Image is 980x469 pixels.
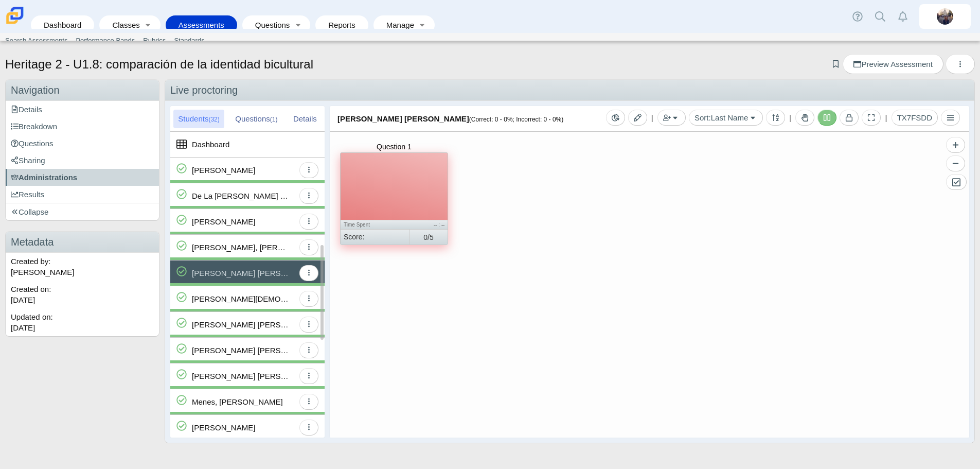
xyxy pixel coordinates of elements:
div: Students [173,110,224,128]
span: TX7FSDD [897,113,932,122]
small: (Correct: 0 - 0%; Incorrect: 0 - 0%) [469,116,563,123]
a: Toggle expanded [141,15,155,34]
span: Collapse [11,207,48,216]
div: [PERSON_NAME] [PERSON_NAME] [192,260,290,286]
span: | [885,113,887,122]
a: Collapse [6,203,159,220]
a: Alerts [892,5,914,28]
span: | [789,113,791,122]
a: Search Assessments [1,33,72,48]
div: [PERSON_NAME] [192,158,255,183]
div: -- : -- [394,220,444,229]
div: De La [PERSON_NAME] [PERSON_NAME] [192,183,290,209]
span: Sharing [11,156,45,165]
div: Time Spent [344,220,394,229]
a: Preview Assessment [843,54,943,74]
small: (32) [208,116,219,123]
a: Sharing [6,152,159,169]
button: Toggle Menu [941,110,960,126]
span: Administrations [11,173,77,182]
button: More options [946,54,975,74]
a: Administrations [6,169,159,186]
div: [PERSON_NAME] [192,415,255,440]
a: Performance Bands [72,33,139,48]
span: [PERSON_NAME] [PERSON_NAME] [337,114,563,123]
div: Dashboard [192,132,229,157]
button: TX7FSDD [892,110,938,126]
h3: Metadata [6,232,159,253]
a: Classes [104,15,140,34]
div: Created on: [6,281,159,308]
button: Toggle Reporting [606,110,625,126]
div: Details [289,110,322,128]
a: britta.barnhart.NdZ84j [919,4,971,29]
div: Menes, [PERSON_NAME] [192,389,283,414]
small: (1) [270,116,278,123]
div: 0/5 [409,230,448,245]
span: Questions [11,139,54,148]
div: Questions [230,110,282,128]
div: [PERSON_NAME][DEMOGRAPHIC_DATA] [192,286,290,311]
a: Rubrics [139,33,170,48]
div: Live proctoring [165,80,974,101]
div: [PERSON_NAME] [PERSON_NAME] [192,363,290,389]
time: Sep 19, 2025 at 8:17 AM [11,323,35,332]
div: Question 1 [340,142,448,152]
span: | [651,113,653,122]
img: Carmen School of Science & Technology [4,5,26,26]
a: Dashboard [36,15,89,34]
a: Toggle expanded [415,15,430,34]
div: [PERSON_NAME] [PERSON_NAME] [192,338,290,363]
div: [PERSON_NAME] [PERSON_NAME] [192,312,290,337]
button: Sort:Last Name [689,110,763,126]
a: Results [6,186,159,203]
a: Toggle expanded [291,15,305,34]
span: Preview Assessment [853,60,932,68]
div: Created by: [PERSON_NAME] [6,253,159,281]
span: Navigation [11,84,60,96]
div: Updated on: [6,308,159,336]
span: Breakdown [11,122,57,131]
a: Assessments [171,15,232,34]
a: Breakdown [6,118,159,135]
a: Add bookmark [831,60,841,68]
a: Questions [6,135,159,152]
time: Sep 19, 2025 at 8:17 AM [11,296,35,304]
a: Manage [379,15,415,34]
span: Last Name [711,113,749,122]
a: Standards [170,33,208,48]
a: Questions [247,15,291,34]
span: Results [11,190,44,199]
div: Score: [344,230,409,245]
a: Reports [320,15,363,34]
a: Carmen School of Science & Technology [4,19,26,28]
img: britta.barnhart.NdZ84j [937,8,953,25]
h1: Heritage 2 - U1.8: comparación de la identidad bicultural [5,56,313,73]
a: Details [6,101,159,118]
div: [PERSON_NAME] [192,209,255,234]
span: Details [11,105,42,114]
div: [PERSON_NAME], [PERSON_NAME] [192,235,290,260]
